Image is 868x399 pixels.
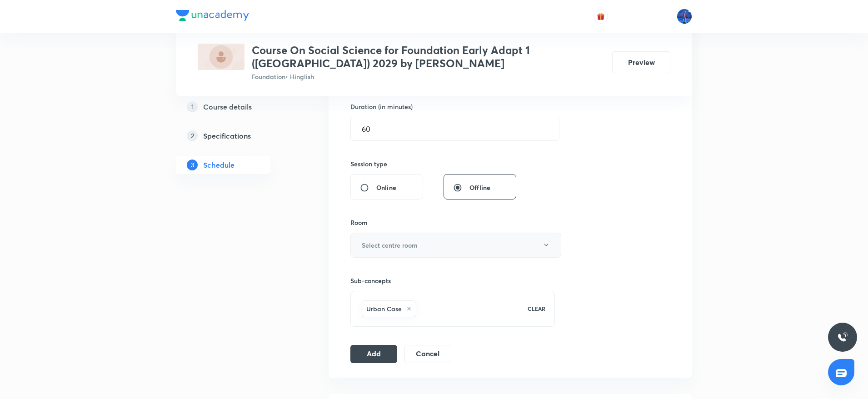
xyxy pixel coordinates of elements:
button: Preview [612,51,670,73]
img: ACE2BE30-0D73-4E6A-9C77-4EF9EE0C87B3_plus.png [198,44,244,70]
a: Company Logo [176,10,249,23]
button: avatar [594,9,608,24]
p: Foundation • Hinglish [252,72,605,81]
h5: Specifications [203,130,251,141]
p: 1 [187,101,198,112]
button: Cancel [404,345,451,363]
p: 2 [187,130,198,141]
span: Online [376,183,396,192]
h6: Select centre room [362,240,418,250]
h3: Course On Social Science for Foundation Early Adapt 1 ([GEOGRAPHIC_DATA]) 2029 by [PERSON_NAME] [252,44,605,70]
img: Company Logo [176,10,249,21]
h6: Sub-concepts [350,276,555,285]
button: Add [350,345,397,363]
p: CLEAR [528,304,545,313]
h5: Course details [203,101,252,112]
h6: Urban Case [366,304,402,314]
img: ttu [837,332,848,343]
h6: Session type [350,159,387,169]
img: Mahesh Bhat [677,9,692,24]
button: Select centre room [350,233,561,258]
h6: Room [350,218,368,227]
input: 60 [351,117,559,140]
h5: Schedule [203,160,234,170]
p: 3 [187,160,198,170]
img: avatar [597,12,605,20]
span: Offline [469,183,490,192]
a: 2Specifications [176,127,299,145]
a: 1Course details [176,98,299,116]
h6: Duration (in minutes) [350,102,413,111]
